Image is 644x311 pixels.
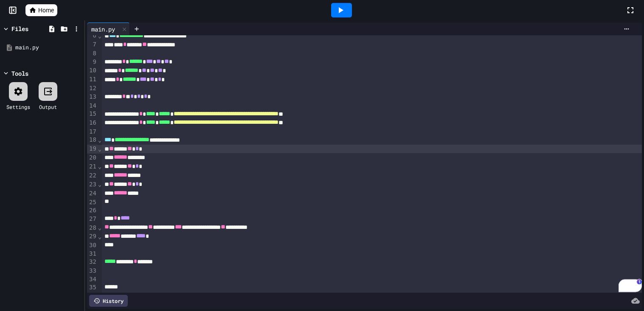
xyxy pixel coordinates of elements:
[87,163,98,171] div: 21
[87,250,98,258] div: 31
[87,84,98,93] div: 12
[98,224,102,231] span: Fold line
[87,180,98,189] div: 23
[87,31,98,40] div: 6
[87,267,98,275] div: 33
[98,181,102,188] span: Fold line
[87,136,98,145] div: 18
[98,137,102,143] span: Fold line
[87,224,98,233] div: 28
[87,23,130,35] div: main.py
[11,24,28,33] div: Files
[15,43,82,52] div: main.py
[87,198,98,207] div: 25
[89,295,128,307] div: History
[87,215,98,224] div: 27
[87,40,98,49] div: 7
[98,146,102,152] span: Fold line
[98,163,102,170] span: Fold line
[39,103,57,111] div: Output
[87,119,98,128] div: 16
[87,66,98,75] div: 10
[87,75,98,84] div: 11
[87,258,98,267] div: 32
[6,103,30,111] div: Settings
[87,49,98,58] div: 8
[87,232,98,241] div: 29
[87,145,98,154] div: 19
[87,93,98,102] div: 13
[38,6,54,14] span: Home
[87,128,98,136] div: 17
[87,102,98,110] div: 14
[87,283,98,292] div: 35
[87,275,98,284] div: 34
[87,25,119,34] div: main.py
[98,233,102,240] span: Fold line
[87,154,98,163] div: 20
[25,4,57,16] a: Home
[87,171,98,180] div: 22
[98,32,102,39] span: Fold line
[87,58,98,67] div: 9
[87,241,98,250] div: 30
[87,110,98,119] div: 15
[87,206,98,215] div: 26
[87,189,98,198] div: 24
[11,69,28,78] div: Tools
